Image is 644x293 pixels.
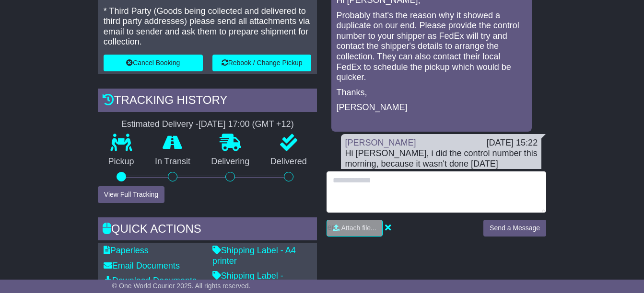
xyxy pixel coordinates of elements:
[336,11,527,83] p: Probably that's the reason why it showed a duplicate on our end. Please provide the control numbe...
[336,102,527,113] p: [PERSON_NAME]
[112,282,251,290] span: © One World Courier 2025. All rights reserved.
[483,220,546,237] button: Send a Message
[104,55,203,71] button: Cancel Booking
[104,276,197,285] a: Download Documents
[144,157,200,167] p: In Transit
[104,6,312,47] p: * Third Party (Goods being collected and delivered to third party addresses) please send all atta...
[260,157,317,167] p: Delivered
[98,217,317,243] div: Quick Actions
[199,119,294,130] div: [DATE] 17:00 (GMT +12)
[345,138,416,147] a: [PERSON_NAME]
[201,157,260,167] p: Delivering
[98,89,317,114] div: Tracking history
[212,246,296,266] a: Shipping Label - A4 printer
[336,88,527,98] p: Thanks,
[104,246,149,255] a: Paperless
[212,271,283,291] a: Shipping Label - Thermal printer
[486,138,538,148] div: [DATE] 15:22
[98,157,144,167] p: Pickup
[98,119,317,130] div: Estimated Delivery -
[212,55,312,71] button: Rebook / Change Pickup
[104,261,180,270] a: Email Documents
[98,186,164,203] button: View Full Tracking
[345,148,538,169] div: Hi [PERSON_NAME], i did the control number this morning, because it wasn't done [DATE]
